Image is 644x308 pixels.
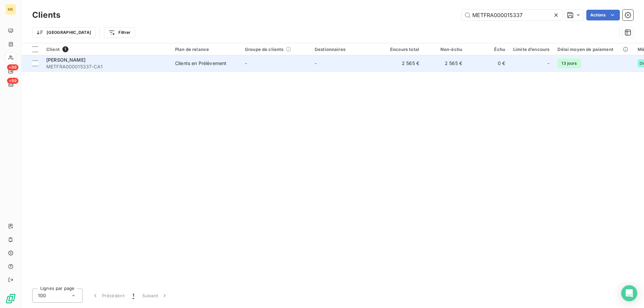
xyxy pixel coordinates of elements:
div: Plan de relance [175,47,237,52]
td: 2 565 € [380,55,423,71]
span: Groupe de clients [245,47,284,52]
button: Précédent [88,289,128,303]
div: Open Intercom Messenger [621,285,637,301]
input: Rechercher [462,10,562,20]
td: 2 565 € [423,55,466,71]
button: 1 [128,289,138,303]
div: Échu [470,47,505,52]
button: Actions [586,10,620,20]
span: - [245,60,247,66]
div: Délai moyen de paiement [557,47,629,52]
span: - [547,60,549,67]
div: ME [5,4,16,15]
span: Client [46,47,60,52]
button: [GEOGRAPHIC_DATA] [32,27,96,38]
span: [PERSON_NAME] [46,57,86,63]
div: Non-échu [427,47,462,52]
span: 13 jours [557,58,581,68]
span: +99 [7,64,18,70]
span: 1 [62,46,68,52]
button: Filtrer [104,27,135,38]
div: Limite d’encours [513,47,549,52]
div: Gestionnaires [315,47,376,52]
span: 1 [132,292,134,299]
span: 100 [38,292,46,299]
button: Suivant [138,289,172,303]
div: Clients en Prélèvement [175,60,226,67]
span: - [315,60,317,66]
span: +99 [7,78,18,84]
img: Logo LeanPay [5,293,16,304]
td: 0 € [466,55,509,71]
span: METFRA000015337-CA1 [46,63,167,70]
h3: Clients [32,9,60,21]
div: Encours total [384,47,419,52]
